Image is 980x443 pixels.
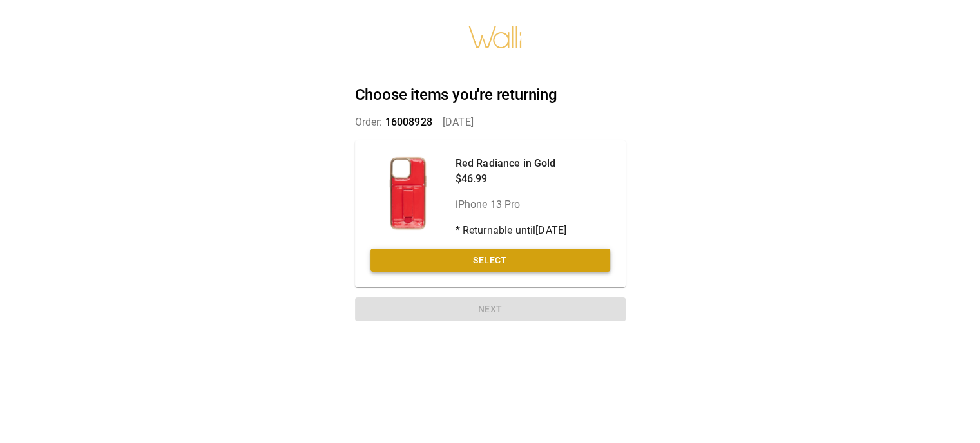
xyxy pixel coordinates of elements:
button: Select [370,249,610,272]
img: walli-inc.myshopify.com [468,10,523,65]
p: * Returnable until [DATE] [456,223,567,238]
p: Red Radiance in Gold [456,156,567,171]
p: Order: [DATE] [355,115,626,130]
p: $46.99 [456,171,567,187]
p: iPhone 13 Pro [456,197,567,212]
h2: Choose items you're returning [355,86,626,104]
span: 16008928 [385,116,432,128]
